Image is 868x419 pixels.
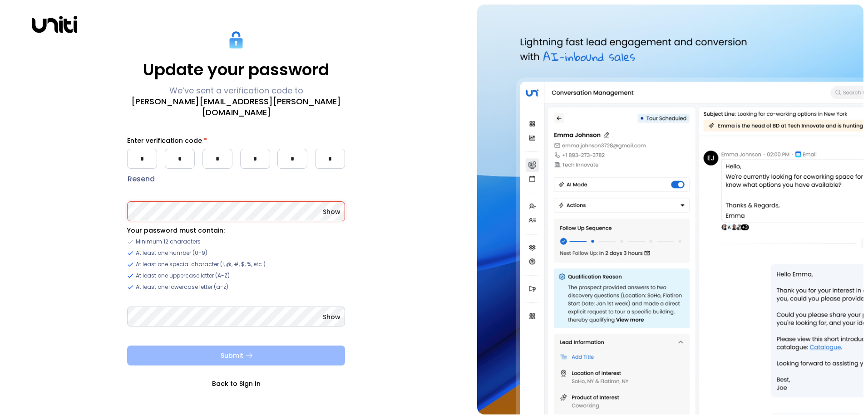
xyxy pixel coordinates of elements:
span: [PERSON_NAME][EMAIL_ADDRESS][PERSON_NAME][DOMAIN_NAME] [127,96,345,118]
p: Update your password [143,60,329,80]
li: Your password must contain: [127,226,345,235]
input: Please enter OTP character 3 [202,149,232,169]
button: Show [323,312,340,322]
input: Please enter OTP character 4 [240,149,270,169]
button: Show [323,207,340,216]
button: Resend [127,172,155,186]
span: At least one uppercase letter (A-Z) [136,272,230,280]
button: Submit [127,346,345,365]
a: Back to Sign In [127,379,345,388]
span: Minimum 12 characters [136,238,201,246]
img: auth-hero.png [477,5,863,414]
span: At least one number (0-9) [136,249,207,257]
input: Please enter OTP character 1 [127,149,157,169]
p: We’ve sent a verification code to [127,85,345,118]
input: Please enter OTP character 6 [315,149,345,169]
input: Please enter OTP character 2 [165,149,195,169]
label: Enter verification code [127,136,345,145]
span: At least one special character (!, @, #, $, %, etc.) [136,260,266,268]
span: At least one lowercase letter (a-z) [136,283,228,291]
input: Please enter OTP character 5 [277,149,307,169]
